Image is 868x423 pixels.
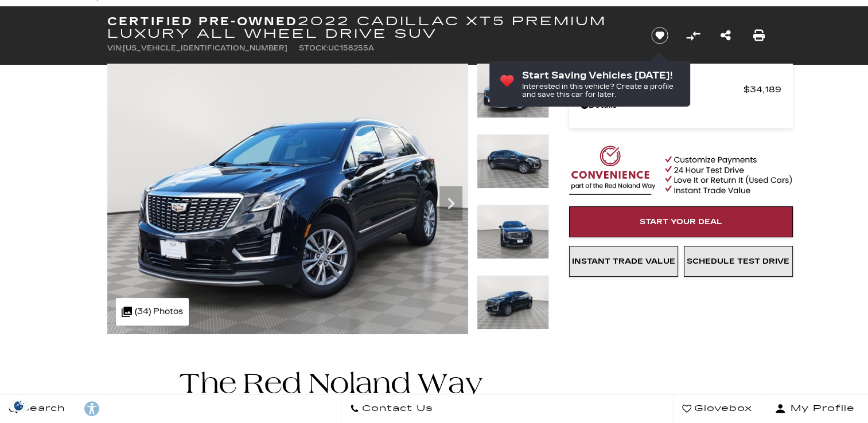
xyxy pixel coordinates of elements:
[359,401,433,417] span: Contact Us
[6,399,32,412] section: Click to Open Cookie Consent Modal
[116,298,189,326] div: (34) Photos
[581,81,781,97] a: Red [PERSON_NAME] $34,189
[640,217,722,226] span: Start Your Deal
[691,401,752,417] span: Glovebox
[107,64,468,334] img: Certified Used 2022 Stellar Black Metallic Cadillac Premium Luxury image 1
[687,257,789,266] span: Schedule Test Drive
[721,28,731,44] a: Share this Certified Pre-Owned 2022 Cadillac XT5 Premium Luxury All Wheel Drive SUV
[18,401,65,417] span: Search
[581,97,781,113] a: Details
[569,206,793,237] a: Start Your Deal
[477,134,549,189] img: Certified Used 2022 Stellar Black Metallic Cadillac Premium Luxury image 2
[107,14,298,28] strong: Certified Pre-Owned
[647,26,672,45] button: Save vehicle
[439,186,462,221] div: Next
[299,44,328,52] span: Stock:
[753,28,765,44] a: Print this Certified Pre-Owned 2022 Cadillac XT5 Premium Luxury All Wheel Drive SUV
[744,81,781,97] span: $34,189
[569,246,678,277] a: Instant Trade Value
[572,257,675,266] span: Instant Trade Value
[673,394,761,423] a: Glovebox
[786,401,855,417] span: My Profile
[107,15,632,40] h1: 2022 Cadillac XT5 Premium Luxury All Wheel Drive SUV
[6,399,32,412] img: Opt-Out Icon
[581,81,744,97] span: Red [PERSON_NAME]
[477,275,549,330] img: Certified Used 2022 Stellar Black Metallic Cadillac Premium Luxury image 4
[477,205,549,259] img: Certified Used 2022 Stellar Black Metallic Cadillac Premium Luxury image 3
[107,44,123,52] span: VIN:
[477,64,549,118] img: Certified Used 2022 Stellar Black Metallic Cadillac Premium Luxury image 1
[328,44,374,52] span: UC158255A
[761,394,868,423] button: Open user profile menu
[684,246,793,277] a: Schedule Test Drive
[123,44,287,52] span: [US_VEHICLE_IDENTIFICATION_NUMBER]
[684,27,702,44] button: Compare Vehicle
[341,394,442,423] a: Contact Us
